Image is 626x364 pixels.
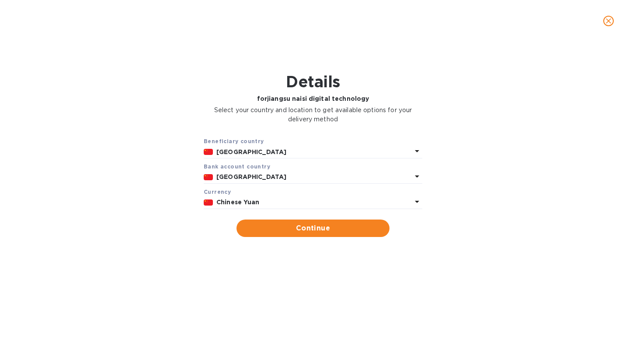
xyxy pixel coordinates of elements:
[204,189,231,195] b: Currency
[598,10,619,31] button: close
[204,163,270,170] b: Bank account cоuntry
[204,149,213,155] img: CN
[204,199,213,206] img: CNY
[236,220,390,237] button: Continue
[243,223,383,234] span: Continue
[204,106,422,124] p: Select your country and location to get available options for your delivery method
[216,173,286,180] b: [GEOGRAPHIC_DATA]
[216,148,286,155] b: [GEOGRAPHIC_DATA]
[204,72,422,91] h1: Details
[204,138,264,144] b: Beneficiary country
[216,199,260,206] b: Chinese Yuan
[257,95,369,102] b: for jiangsu naisi digital technology
[204,174,213,180] img: CN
